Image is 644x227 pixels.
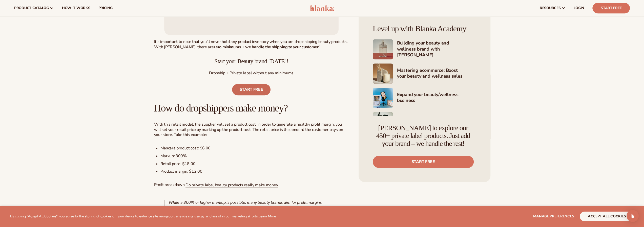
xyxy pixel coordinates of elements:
[154,39,349,50] p: It’s important to note that you’ll never hold any product inventory when you are dropshipping bea...
[533,214,574,219] span: Manage preferences
[397,67,476,80] h4: Mastering ecommerce: Boost your beauty and wellness sales
[574,6,584,10] span: LOGIN
[533,212,574,221] button: Manage preferences
[373,112,476,132] a: Shopify Image 8 Marketing your beauty and wellness brand 101
[373,63,476,84] a: Shopify Image 6 Mastering ecommerce: Boost your beauty and wellness sales
[160,161,349,167] li: Retail price: $18.00
[214,44,319,50] strong: zero minimums + we handle the shipping to your customer!
[154,58,349,64] h3: Start your Beauty brand [DATE]!
[184,205,210,211] strong: 50% and 70%
[154,182,349,188] p: Profit breakdown:
[154,103,349,114] h2: How do dropshippers make money?
[373,39,476,59] a: Shopify Image 5 Building your beauty and wellness brand with [PERSON_NAME]
[373,88,476,108] a: Shopify Image 7 Expand your beauty/wellness business
[627,210,639,222] div: Open Intercom Messenger
[258,214,276,219] a: Learn More
[540,6,560,10] span: resources
[373,39,393,59] img: Shopify Image 5
[185,182,278,188] a: Do private label beauty products really make money
[14,6,49,10] span: product catalog
[10,214,276,219] p: By clicking "Accept All Cookies", you agree to the storing of cookies on your device to enhance s...
[160,146,349,151] li: Mascara product cost: $6.00
[373,24,476,33] h4: Level up with Blanka Academy
[62,6,90,10] span: How It Works
[397,92,476,104] h4: Expand your beauty/wellness business
[580,212,634,221] button: accept all cookies
[98,6,112,10] span: pricing
[373,156,474,168] a: Start free
[373,88,393,108] img: Shopify Image 7
[154,122,349,138] p: With this retail model, the supplier will set a product cost. In order to generate a healthy prof...
[232,84,271,95] a: Start free
[169,200,339,216] p: While a 300% or higher markup is possible, many beauty brands aim for profit margins between , de...
[160,153,349,159] li: Markup: 300%
[397,40,476,58] h4: Building your beauty and wellness brand with [PERSON_NAME]
[373,63,393,84] img: Shopify Image 6
[310,5,334,11] img: logo
[373,112,393,132] img: Shopify Image 8
[160,169,349,174] li: Product margin: $12.00
[592,3,630,13] a: Start Free
[154,71,349,76] p: Dropship + Private label without any minimums
[373,124,474,147] h4: [PERSON_NAME] to explore our 450+ private label products. Just add your brand – we handle the rest!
